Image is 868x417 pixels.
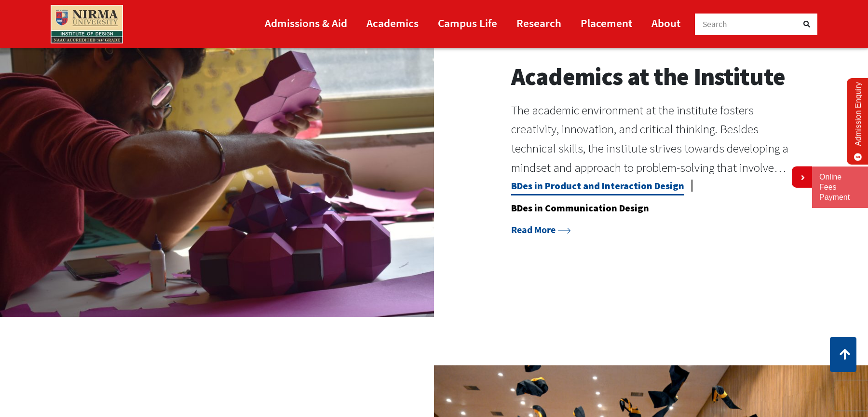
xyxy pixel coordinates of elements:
a: Campus Life [438,12,497,34]
a: About [651,12,680,34]
a: Read More [511,223,571,236]
a: Research [516,12,561,34]
span: Search [703,19,728,29]
a: BDes in Communication Design [511,202,649,218]
a: BDes in Product and Interaction Design [511,180,684,195]
h2: Academics at the Institute [511,62,791,91]
img: main_logo [51,5,123,43]
p: The academic environment at the institute fosters creativity, innovation, and critical thinking. ... [511,101,791,178]
a: Online Fees Payment [819,172,861,202]
a: Placement [581,12,632,34]
a: Academics [366,12,419,34]
a: Admissions & Aid [265,12,347,34]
